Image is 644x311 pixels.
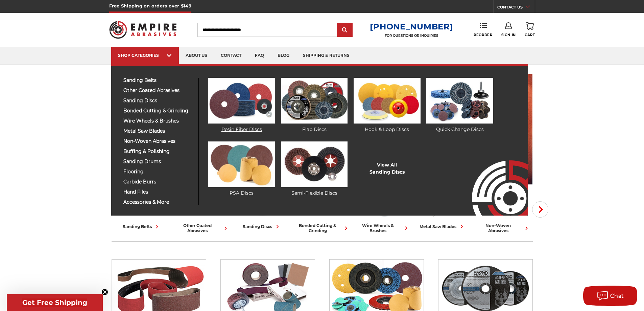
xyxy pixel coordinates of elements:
[123,98,193,103] span: sanding discs
[460,140,528,216] img: Empire Abrasives Logo Image
[101,289,108,295] button: Close teaser
[370,22,453,31] a: [PHONE_NUMBER]
[214,47,248,64] a: contact
[583,286,637,306] button: Chat
[354,78,420,133] a: Hook & Loop Discs
[208,141,275,187] img: PSA Discs
[109,17,177,43] img: Empire Abrasives
[123,149,193,154] span: buffing & polishing
[281,141,348,187] img: Semi-Flexible Discs
[295,223,350,233] div: bonded cutting & grinding
[426,78,493,133] a: Quick Change Discs
[118,53,172,58] div: SHOP CATEGORIES
[123,159,193,164] span: sanding drums
[501,33,516,37] span: Sign In
[475,223,530,233] div: non-woven abrasives
[474,22,492,37] a: Reorder
[243,223,281,230] div: sanding discs
[208,78,275,133] a: Resin Fiber Discs
[426,78,493,124] img: Quick Change Discs
[123,118,193,124] span: wire wheels & brushes
[123,200,193,205] span: accessories & more
[123,179,193,184] span: carbide burrs
[355,223,410,233] div: wire wheels & brushes
[123,139,193,144] span: non-woven abrasives
[532,201,548,218] button: Next
[22,298,87,307] span: Get Free Shipping
[354,78,420,124] img: Hook & Loop Discs
[123,88,193,93] span: other coated abrasives
[525,33,535,37] span: Cart
[296,47,356,64] a: shipping & returns
[123,129,193,134] span: metal saw blades
[281,141,348,197] a: Semi-Flexible Discs
[369,161,405,176] a: View AllSanding Discs
[123,108,193,113] span: bonded cutting & grinding
[281,78,348,133] a: Flap Discs
[208,141,275,197] a: PSA Discs
[610,293,624,299] span: Chat
[497,3,535,13] a: CONTACT US
[281,78,348,124] img: Flap Discs
[123,78,193,83] span: sanding belts
[179,47,214,64] a: about us
[474,33,492,37] span: Reorder
[420,223,465,230] div: metal saw blades
[338,23,352,37] input: Submit
[208,78,275,124] img: Resin Fiber Discs
[174,223,229,233] div: other coated abrasives
[123,190,193,195] span: hand files
[123,223,161,230] div: sanding belts
[123,169,193,174] span: flooring
[248,47,271,64] a: faq
[370,34,453,38] p: FOR QUESTIONS OR INQUIRIES
[7,294,103,311] div: Get Free ShippingClose teaser
[525,22,535,37] a: Cart
[271,47,296,64] a: blog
